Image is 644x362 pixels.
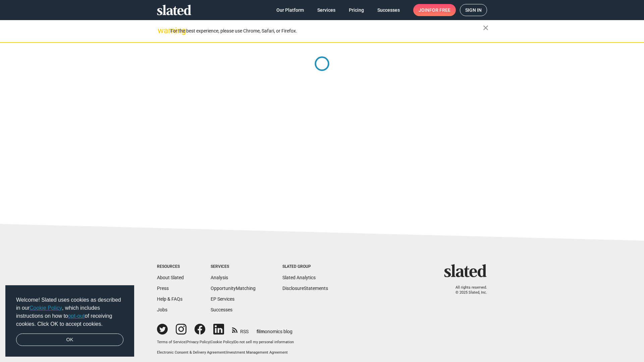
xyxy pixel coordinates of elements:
[30,305,62,311] a: Cookie Policy
[157,296,182,302] a: Help & FAQs
[157,275,184,280] a: About Slated
[16,296,123,328] span: Welcome! Slated uses cookies as described in our , which includes instructions on how to of recei...
[429,4,450,16] span: for free
[343,4,369,16] a: Pricing
[211,340,233,344] a: Cookie Policy
[211,264,256,269] div: Services
[482,24,490,32] mat-icon: close
[226,350,288,355] a: Investment Management Agreement
[68,313,85,319] a: opt-out
[233,340,234,344] span: |
[372,4,405,16] a: Successes
[158,26,166,35] mat-icon: warning
[317,4,335,16] span: Services
[282,264,328,269] div: Slated Group
[271,4,309,16] a: Our Platform
[211,307,232,312] a: Successes
[157,286,169,291] a: Press
[234,340,294,345] button: Do not sell my personal information
[465,4,482,16] span: Sign in
[413,4,456,16] a: Joinfor free
[257,323,292,335] a: filmonomics blog
[211,286,256,291] a: OpportunityMatching
[276,4,304,16] span: Our Platform
[211,296,234,302] a: EP Services
[170,26,483,36] div: For the best experience, please use Chrome, Safari, or Firefox.
[282,286,328,291] a: DisclosureStatements
[448,285,487,295] p: All rights reserved. © 2025 Slated, Inc.
[225,350,226,355] span: |
[312,4,341,16] a: Services
[185,340,186,344] span: |
[460,4,487,16] a: Sign in
[232,324,249,335] a: RSS
[210,340,211,344] span: |
[282,275,316,280] a: Slated Analytics
[157,307,167,312] a: Jobs
[157,264,184,269] div: Resources
[157,350,225,355] a: Electronic Consent & Delivery Agreement
[16,334,123,346] a: dismiss cookie message
[5,285,134,357] div: cookieconsent
[257,329,265,334] span: film
[349,4,364,16] span: Pricing
[211,275,228,280] a: Analysis
[157,340,185,344] a: Terms of Service
[419,4,450,16] span: Join
[377,4,400,16] span: Successes
[186,340,210,344] a: Privacy Policy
